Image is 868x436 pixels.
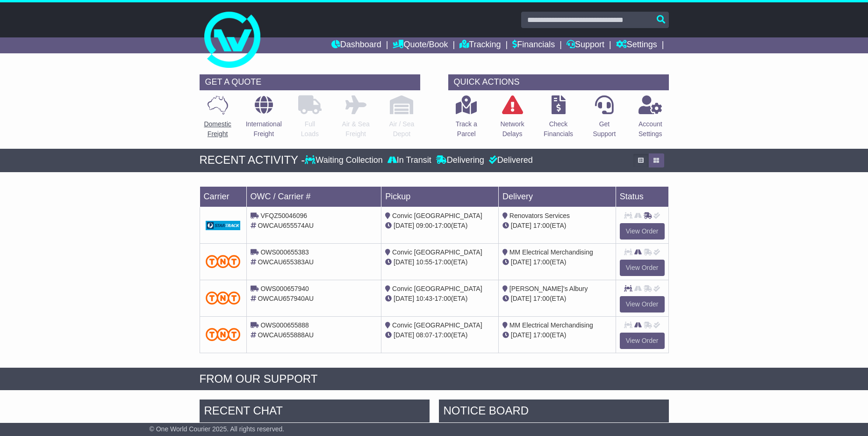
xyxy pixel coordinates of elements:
p: Network Delays [500,119,524,139]
span: VFQZ50046096 [260,212,307,219]
span: 17:00 [533,222,550,229]
img: TNT_Domestic.png [206,255,241,268]
a: NetworkDelays [500,95,524,144]
span: Renovators Services [509,212,570,219]
span: Convic [GEOGRAPHIC_DATA] [392,321,482,329]
td: Pickup [381,186,499,207]
span: © One World Courier 2025. All rights reserved. [150,425,285,433]
span: OWS000657940 [260,285,309,292]
a: Dashboard [331,37,381,53]
span: 17:00 [533,258,550,266]
td: OWC / Carrier # [246,186,381,207]
a: Track aParcel [455,95,478,144]
span: OWCAU655383AU [258,258,314,266]
span: 17:00 [435,331,451,339]
a: AccountSettings [638,95,663,144]
span: [DATE] [394,295,414,302]
span: OWCAU655574AU [258,222,314,229]
span: [DATE] [394,222,414,229]
a: View Order [620,333,665,349]
div: FROM OUR SUPPORT [200,372,669,386]
div: In Transit [385,155,434,166]
span: 08:07 [416,331,432,339]
div: Waiting Collection [305,155,385,166]
a: GetSupport [592,95,616,144]
div: - (ETA) [385,257,495,267]
p: Domestic Freight [204,119,231,139]
span: 09:00 [416,222,432,229]
a: Support [567,37,604,53]
p: Full Loads [298,119,322,139]
p: Air / Sea Depot [389,119,415,139]
span: Convic [GEOGRAPHIC_DATA] [392,285,482,292]
span: MM Electrical Merchandising [509,321,593,329]
a: View Order [620,223,665,240]
p: Account Settings [638,119,662,139]
div: (ETA) [502,330,612,340]
a: CheckFinancials [543,95,574,144]
span: 17:00 [533,295,550,302]
td: Status [616,186,668,207]
p: Check Financials [544,119,573,139]
div: NOTICE BOARD [439,400,669,425]
p: Air & Sea Freight [342,119,370,139]
td: Delivery [498,186,616,207]
a: Financials [512,37,555,53]
div: - (ETA) [385,221,495,231]
img: TNT_Domestic.png [206,328,241,341]
span: [DATE] [394,258,414,266]
p: Get Support [593,119,616,139]
span: [PERSON_NAME]'s Albury [509,285,588,292]
span: Convic [GEOGRAPHIC_DATA] [392,248,482,256]
span: [DATE] [511,295,531,302]
span: MM Electrical Merchandising [509,248,593,256]
div: RECENT ACTIVITY - [200,153,305,167]
a: View Order [620,260,665,276]
img: GetCarrierServiceDarkLogo [206,221,241,230]
span: OWS000655383 [260,248,309,256]
span: Convic [GEOGRAPHIC_DATA] [392,212,482,219]
span: 17:00 [435,222,451,229]
div: RECENT CHAT [200,400,430,425]
a: Tracking [459,37,501,53]
span: 17:00 [435,258,451,266]
a: InternationalFreight [245,95,282,144]
p: International Freight [246,119,282,139]
p: Track a Parcel [456,119,477,139]
div: - (ETA) [385,330,495,340]
a: View Order [620,296,665,312]
span: [DATE] [511,222,531,229]
div: (ETA) [502,257,612,267]
a: Settings [616,37,657,53]
div: (ETA) [502,221,612,231]
div: (ETA) [502,294,612,304]
a: DomesticFreight [203,95,231,144]
div: Delivering [434,155,487,166]
div: GET A QUOTE [200,74,420,90]
span: [DATE] [511,258,531,266]
span: 17:00 [533,331,550,339]
span: OWCAU657940AU [258,295,314,302]
span: 17:00 [435,295,451,302]
td: Carrier [200,186,246,207]
img: TNT_Domestic.png [206,291,241,304]
span: OWS000655888 [260,321,309,329]
span: 10:55 [416,258,432,266]
div: Delivered [487,155,533,166]
span: [DATE] [511,331,531,339]
div: - (ETA) [385,294,495,304]
span: OWCAU655888AU [258,331,314,339]
span: [DATE] [394,331,414,339]
span: 10:43 [416,295,432,302]
a: Quote/Book [393,37,448,53]
div: QUICK ACTIONS [448,74,669,90]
